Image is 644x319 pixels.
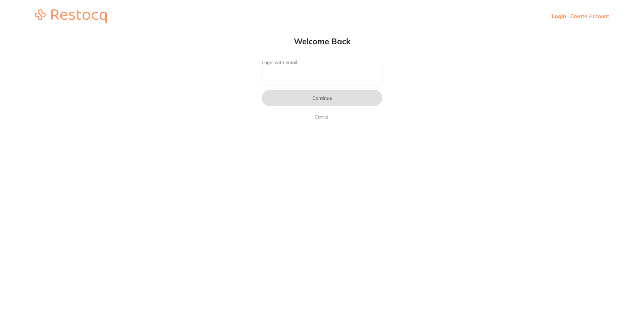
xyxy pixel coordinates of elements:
[262,90,382,106] button: Continue
[35,9,107,23] img: restocq_logo.svg
[248,36,396,46] h1: Welcome Back
[570,13,609,19] a: Create Account
[262,60,382,65] label: Login with email
[552,13,566,19] a: Login
[313,113,331,121] a: Cancel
